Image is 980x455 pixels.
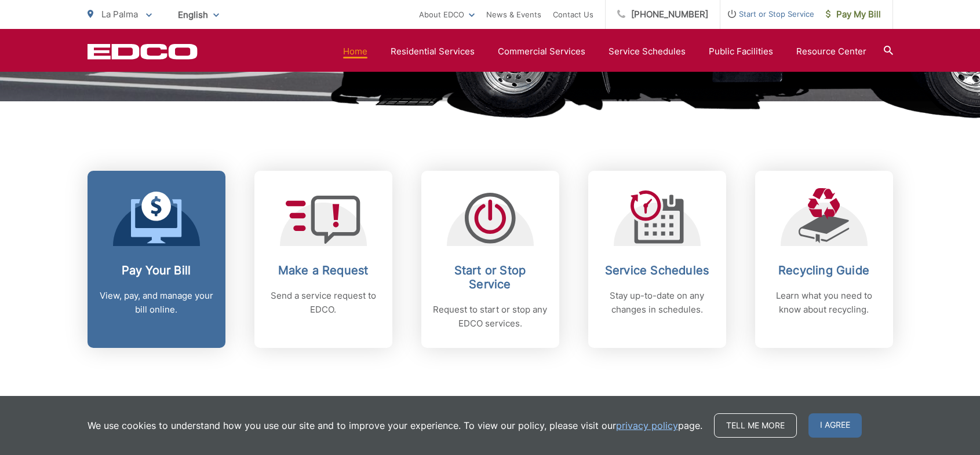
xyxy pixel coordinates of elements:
[588,171,726,348] a: Service Schedules Stay up-to-date on any changes in schedules.
[419,8,475,21] a: About EDCO
[88,419,702,432] p: We use cookies to understand how you use our site and to improve your experience. To view our pol...
[609,45,686,58] a: Service Schedules
[600,289,715,317] p: Stay up-to-date on any changes in schedules.
[99,263,214,277] h2: Pay Your Bill
[600,263,715,277] h2: Service Schedules
[498,45,585,58] a: Commercial Services
[553,8,593,21] a: Contact Us
[616,419,678,432] a: privacy policy
[99,289,214,317] p: View, pay, and manage your bill online.
[433,263,548,291] h2: Start or Stop Service
[266,289,381,317] p: Send a service request to EDCO.
[169,5,228,25] span: English
[88,171,225,348] a: Pay Your Bill View, pay, and manage your bill online.
[254,171,392,348] a: Make a Request Send a service request to EDCO.
[266,263,381,277] h2: Make a Request
[391,45,475,58] a: Residential Services
[433,303,548,331] p: Request to start or stop any EDCO services.
[343,45,367,58] a: Home
[709,45,773,58] a: Public Facilities
[826,8,881,21] span: Pay My Bill
[486,8,541,21] a: News & Events
[101,9,138,20] span: La Palma
[755,171,893,348] a: Recycling Guide Learn what you need to know about recycling.
[714,413,797,438] a: Tell me more
[88,43,198,60] a: EDCD logo. Return to the homepage.
[796,45,866,58] a: Resource Center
